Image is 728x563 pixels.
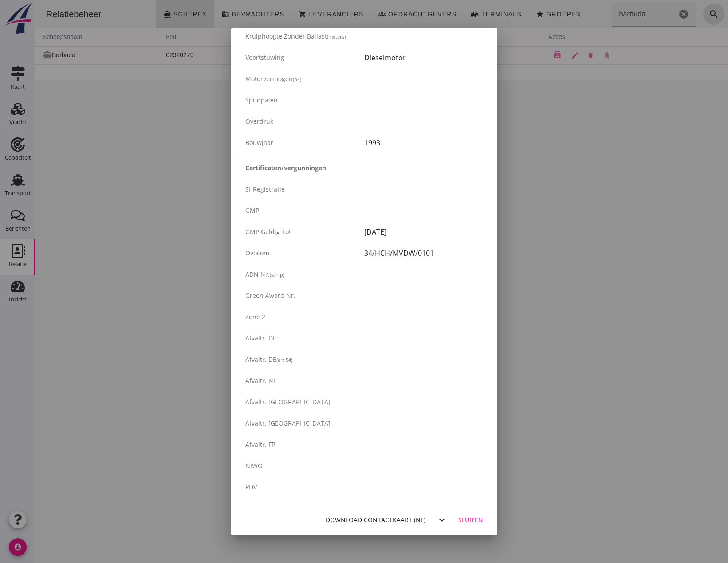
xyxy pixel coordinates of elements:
[245,117,273,125] span: Overdruk
[364,137,483,148] div: 1993
[451,512,490,528] button: Sluiten
[245,419,331,427] span: Afvaltr. [GEOGRAPHIC_DATA]
[245,355,276,364] span: Afvaltr. DE
[245,227,291,236] span: GMP geldig tot
[364,227,483,237] div: [DATE]
[445,11,486,18] span: Terminals
[273,11,328,18] span: Leveranciers
[245,185,285,193] span: SI-registratie
[552,52,559,59] i: delete
[270,271,284,278] small: (schip)
[347,28,423,46] th: lengte
[326,515,425,524] div: Download contactkaart (nl)
[506,28,693,46] th: acties
[437,515,447,525] i: expand_more
[245,313,265,321] span: Zone 2
[673,9,684,20] i: search
[186,10,194,18] i: business
[123,46,219,64] td: 02320279
[219,46,283,64] td: 1822
[322,512,429,528] button: Download contactkaart (nl)
[364,52,483,63] div: Dieselmotor
[245,291,295,300] span: Green Award nr.
[245,138,273,147] span: Bouwjaar
[245,440,275,449] span: Afvaltr. FR
[500,10,508,18] i: star
[245,249,269,257] span: Ovocom
[423,46,506,64] td: 10,5
[245,206,259,215] span: GMP
[138,11,172,18] span: Schepen
[245,53,284,62] span: Voortstuwing
[347,46,423,64] td: 85,95
[196,11,249,18] span: Bevrachters
[510,11,546,18] span: Groepen
[423,28,506,46] th: breedte
[458,515,483,524] div: Sluiten
[435,10,443,18] i: front_loader
[327,33,346,40] small: (meters)
[245,270,270,278] span: ADN nr.
[352,11,421,18] span: Opdrachtgevers
[123,28,219,46] th: ENI
[342,10,350,18] i: groups
[245,461,263,470] span: NIWO
[276,356,292,363] small: (art 54)
[364,248,483,258] div: 34/HCH/MVDW/0101
[283,28,348,46] th: m3
[535,51,543,59] i: edit
[128,10,136,18] i: directions_boat
[245,96,278,104] span: Spudpalen
[7,51,16,60] i: directions_boat
[4,8,73,20] div: Relatiebeheer
[283,46,348,64] td: 2500
[263,10,271,18] i: shopping_cart
[245,376,276,385] span: Afvaltr. NL
[245,74,293,83] span: Motorvermogen
[245,32,327,40] span: Kruiphoogte zonder ballast
[518,51,526,59] i: contacts
[643,9,653,20] i: Wis Zoeken...
[293,76,301,82] small: (pk)
[245,483,257,491] span: PDV
[245,398,331,406] span: Afvaltr. [GEOGRAPHIC_DATA]
[245,163,326,172] strong: Certificaten/vergunningen
[245,334,278,342] span: Afvaltr. DE:
[219,28,283,46] th: ton
[567,51,575,59] i: attach_file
